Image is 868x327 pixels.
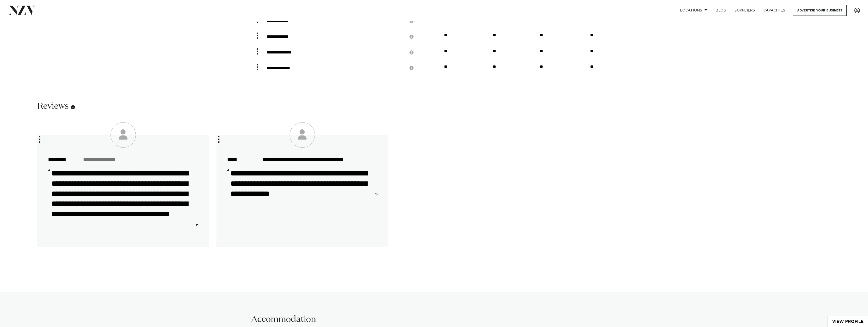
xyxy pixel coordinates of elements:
a: Advertise your business [793,5,847,16]
h2: Reviews [37,101,75,112]
cite: | [227,155,378,163]
a: Capacities [759,5,790,16]
a: Locations [676,5,712,16]
h2: Accommodation [251,314,316,325]
a: BLOG [712,5,730,16]
swiper-slide: 2 / 2 [216,122,388,247]
cite: | [48,155,199,163]
img: nzv-logo.png [8,6,36,15]
a: View Profile [828,316,868,327]
swiper-slide: 1 / 2 [37,122,209,247]
a: SUPPLIERS [730,5,759,16]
